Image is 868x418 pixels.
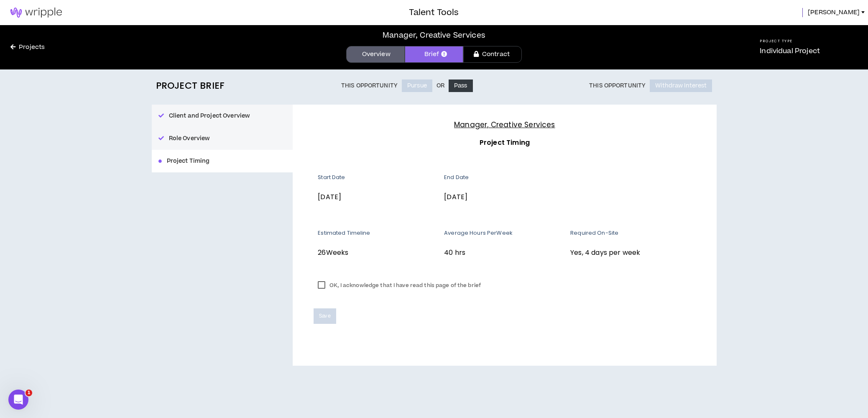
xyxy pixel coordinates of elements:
button: Withdraw Interest [650,79,712,92]
p: This Opportunity [589,82,646,89]
h5: Project Type [760,38,820,44]
label: OK, I acknowledge that I have read this page of the brief [314,279,485,292]
p: Individual Project [760,46,820,56]
h4: Manager, Creative Services [314,119,695,131]
p: Average Hours Per Week [444,229,564,237]
p: Or [437,82,444,89]
span: [PERSON_NAME] [808,8,860,17]
a: Overview [346,46,405,63]
p: 26 Weeks [318,247,438,258]
a: Contract [463,46,522,63]
button: Role Overview [152,127,293,150]
button: Pursue [402,79,432,92]
p: [DATE] [318,192,438,203]
button: Client and Project Overview [152,105,293,127]
p: [DATE] [444,192,564,203]
p: This Opportunity [341,82,398,89]
span: 1 [26,390,32,396]
p: Start Date [318,174,438,181]
a: Brief [405,46,463,63]
p: Required On-Site [570,229,695,237]
h3: Project Timing [314,137,695,148]
button: Pass [449,79,473,92]
h3: Talent Tools [409,6,459,19]
h2: Project Brief [156,80,225,91]
p: End Date [444,174,564,181]
button: Save [314,308,336,324]
span: Save [319,312,330,320]
p: Estimated Timeline [318,229,438,237]
div: Manager, Creative Services [383,30,485,41]
iframe: Intercom live chat [8,390,28,410]
p: 40 hrs [444,247,564,258]
p: Yes, 4 days per week [570,247,695,258]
